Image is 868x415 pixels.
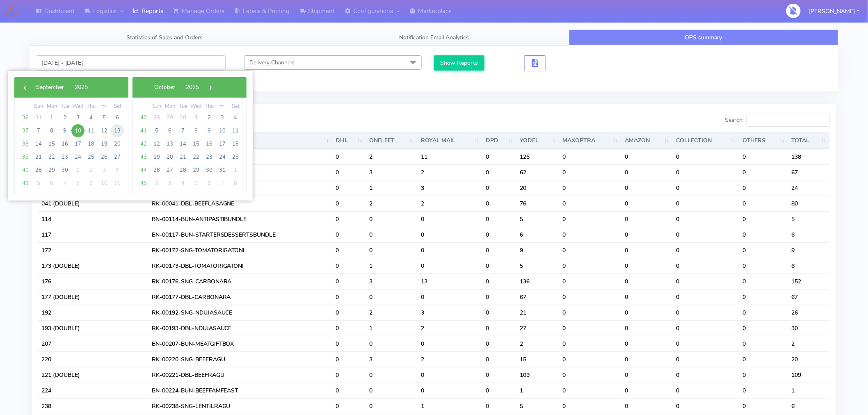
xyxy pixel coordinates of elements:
[739,289,788,305] td: 0
[482,180,516,196] td: 0
[788,180,830,196] td: 24
[8,71,253,201] bs-daterangepicker-container: calendar
[482,227,516,242] td: 0
[163,150,176,164] span: 20
[229,137,242,150] span: 18
[149,81,180,93] button: October
[516,305,559,320] td: 21
[366,305,418,320] td: 2
[788,211,830,227] td: 5
[559,227,621,242] td: 0
[482,305,516,320] td: 0
[418,211,483,227] td: 0
[621,164,673,180] td: 0
[18,82,105,89] bs-datepicker-navigation-view: ​ ​ ​
[38,351,148,367] td: 220
[788,274,830,289] td: 152
[216,137,229,150] span: 17
[788,320,830,336] td: 30
[98,124,111,137] span: 12
[45,150,58,164] span: 22
[45,177,58,190] span: 6
[559,211,621,227] td: 0
[788,242,830,258] td: 9
[739,320,788,336] td: 0
[418,149,483,164] td: 11
[482,164,516,180] td: 0
[19,111,32,124] span: 36
[673,320,739,336] td: 0
[621,211,673,227] td: 0
[150,150,163,164] span: 19
[163,164,176,177] span: 27
[150,177,163,190] span: 2
[482,132,516,149] th: DPD : activate to sort column ascending
[203,177,216,190] span: 6
[111,177,124,190] span: 11
[190,137,203,150] span: 15
[111,111,124,124] span: 6
[418,258,483,274] td: 0
[559,274,621,289] td: 0
[621,242,673,258] td: 0
[621,289,673,305] td: 0
[559,149,621,164] td: 0
[621,149,673,164] td: 0
[366,351,418,367] td: 3
[32,124,45,137] span: 7
[58,150,71,164] span: 23
[418,351,483,367] td: 2
[190,102,203,111] th: weekday
[216,111,229,124] span: 3
[163,177,176,190] span: 3
[150,102,163,111] th: weekday
[249,59,295,66] span: Delivery Channels
[31,81,69,93] button: September
[366,320,418,336] td: 1
[366,164,418,180] td: 3
[58,124,71,137] span: 9
[32,137,45,150] span: 14
[45,137,58,150] span: 15
[71,124,85,137] span: 10
[71,111,85,124] span: 3
[85,124,98,137] span: 11
[516,149,559,164] td: 125
[788,289,830,305] td: 67
[516,196,559,211] td: 76
[163,137,176,150] span: 13
[621,274,673,289] td: 0
[111,150,124,164] span: 27
[621,258,673,274] td: 0
[516,227,559,242] td: 6
[739,336,788,351] td: 0
[788,149,830,164] td: 138
[163,111,176,124] span: 29
[332,227,366,242] td: 0
[148,211,333,227] td: BN-00114-BUN-ANTIPASTIBUNDLE
[203,111,216,124] span: 2
[176,111,190,124] span: 30
[673,227,739,242] td: 0
[163,124,176,137] span: 6
[366,132,418,149] th: ONFLEET : activate to sort column ascending
[216,164,229,177] span: 31
[559,196,621,211] td: 0
[98,150,111,164] span: 26
[559,242,621,258] td: 0
[111,124,124,137] span: 13
[19,137,32,150] span: 38
[673,180,739,196] td: 0
[739,211,788,227] td: 0
[673,132,739,149] th: COLLECTION : activate to sort column ascending
[332,132,366,149] th: DHL : activate to sort column ascending
[148,320,333,336] td: RK-00193-DBL-NDUJASAUCE
[482,211,516,227] td: 0
[32,164,45,177] span: 28
[58,137,71,150] span: 16
[203,150,216,164] span: 23
[32,111,45,124] span: 31
[332,351,366,367] td: 0
[516,180,559,196] td: 20
[418,320,483,336] td: 2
